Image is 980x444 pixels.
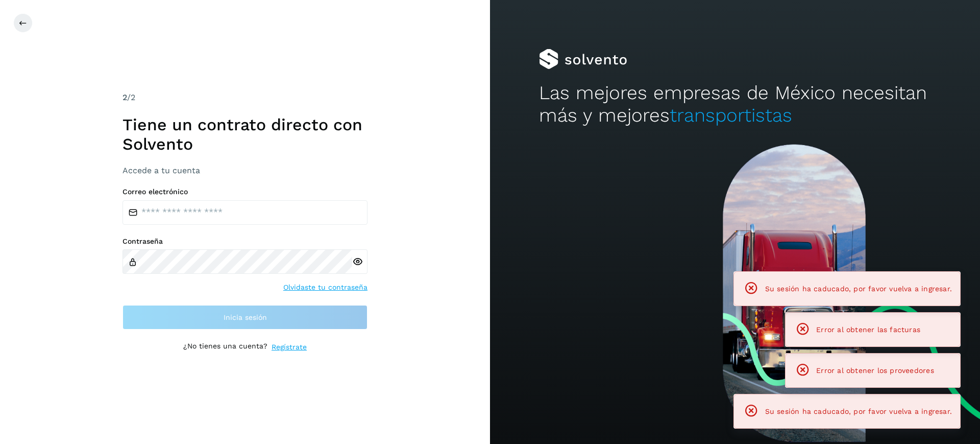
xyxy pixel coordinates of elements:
span: Su sesión ha caducado, por favor vuelva a ingresar. [765,283,952,295]
span: Su sesión ha caducado, por favor vuelva a ingresar. [765,407,952,415]
a: Regístrate [272,342,307,353]
div: /2 [122,91,367,104]
label: Correo electrónico [122,188,367,196]
h3: Accede a tu cuenta [122,166,367,175]
h1: Tiene un contrato directo con Solvento [122,115,367,154]
p: ¿No tienes una cuenta? [183,342,267,353]
span: transportistas [670,104,792,126]
span: Error al obtener los proveedores [816,366,934,375]
button: Inicia sesión [122,305,367,330]
label: Contraseña [122,237,367,246]
a: Olvidaste tu contraseña [283,282,367,293]
h2: Las mejores empresas de México necesitan más y mejores [539,82,931,127]
span: 2 [122,92,127,102]
span: Inicia sesión [224,314,267,321]
span: Error al obtener las facturas [816,325,920,334]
